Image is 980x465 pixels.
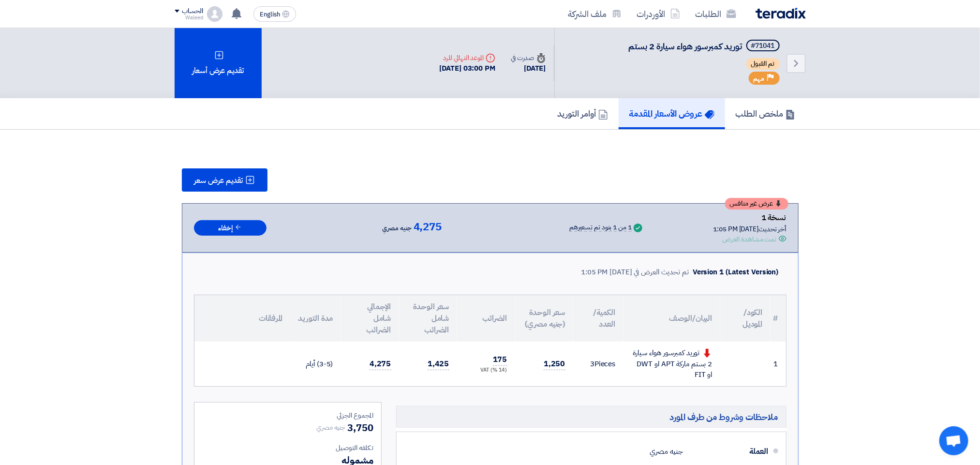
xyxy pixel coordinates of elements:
a: عروض الأسعار المقدمة [619,98,725,129]
span: 1,425 [428,358,449,370]
div: (14 %) VAT [465,366,507,375]
div: تم تحديث العرض في [DATE] 1:05 PM [581,267,689,278]
th: البيان/الوصف [624,295,720,342]
div: نسخة 1 [713,211,787,224]
th: الكود/الموديل [720,295,771,342]
td: 1 [771,342,786,386]
img: profile_test.png [207,6,223,22]
a: الطلبات [688,2,744,25]
th: الضرائب [457,295,515,342]
a: ملف الشركة [561,2,629,25]
th: سعر الوحدة (جنيه مصري) [515,295,573,342]
div: تمت مشاهدة العرض [722,234,776,244]
h5: ملخص الطلب [736,108,795,119]
div: Waleed [175,15,203,20]
a: أوامر التوريد [547,98,619,129]
th: مدة التوريد [291,295,341,342]
span: جنيه مصري [316,422,345,433]
div: الحساب [182,7,203,15]
div: جنيه مصري [650,442,683,461]
div: #71041 [751,43,775,49]
div: أخر تحديث [DATE] 1:05 PM [713,224,787,234]
th: المرفقات [194,295,291,342]
span: 3 [590,359,594,369]
td: Pieces [573,342,624,386]
div: المجموع الجزئي [202,410,373,420]
h5: أوامر التوريد [558,108,608,119]
span: جنيه مصري [383,223,412,234]
div: العملة [691,440,769,463]
div: 1 من 1 بنود تم تسعيرهم [569,224,632,232]
span: عرض غير منافس [730,200,773,207]
button: تقديم عرض سعر [182,168,267,192]
h5: عروض الأسعار المقدمة [629,108,714,119]
th: الإجمالي شامل الضرائب [341,295,399,342]
span: توريد كمبرسور هواء سيارة 2 بستم [629,40,742,53]
button: إخفاء [194,220,267,236]
td: (3-5) أيام [291,342,341,386]
th: الكمية/العدد [573,295,624,342]
a: ملخص الطلب [725,98,806,129]
th: سعر الوحدة شامل الضرائب [399,295,457,342]
div: تكلفه التوصيل [202,443,373,453]
h5: ملاحظات وشروط من طرف المورد [396,406,787,428]
button: English [253,6,296,22]
span: تم القبول [746,58,780,70]
span: 3,750 [347,420,373,435]
a: Open chat [939,426,968,455]
span: 1,250 [544,358,565,370]
div: [DATE] 03:00 PM [440,63,496,74]
span: تقديم عرض سعر [194,177,243,184]
span: مهم [754,74,765,83]
h5: توريد كمبرسور هواء سيارة 2 بستم [629,40,782,53]
th: # [771,295,786,342]
div: توريد كمبرسور هواء سيارة 2 بستم ماركة APT او DWT او FIT [631,347,713,380]
a: الأوردرات [629,2,688,25]
span: 4,275 [414,221,442,233]
div: الموعد النهائي للرد [440,53,496,63]
img: Teradix logo [756,8,806,19]
div: [DATE] [511,63,546,74]
span: English [260,11,280,18]
span: 4,275 [370,358,391,370]
div: تقديم عرض أسعار [175,28,262,98]
div: صدرت في [511,53,546,63]
div: Version 1 (Latest Version) [693,267,778,278]
span: 175 [493,354,507,366]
